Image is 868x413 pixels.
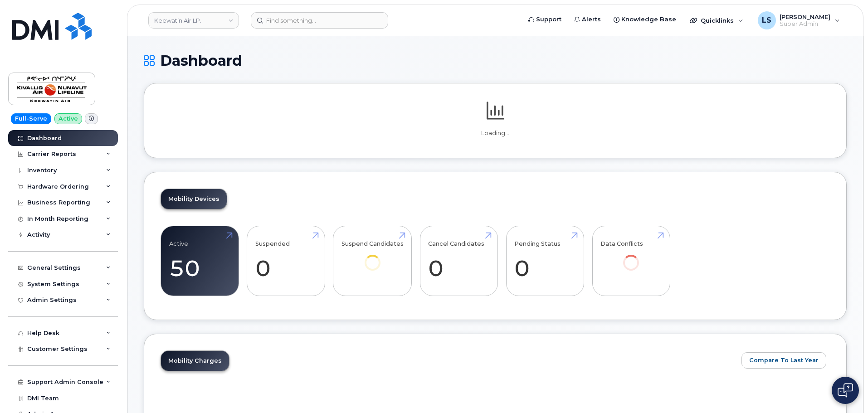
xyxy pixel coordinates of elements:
h1: Dashboard [144,53,847,68]
a: Mobility Charges [161,351,229,371]
img: Open chat [838,383,853,398]
span: Compare To Last Year [749,356,819,364]
p: Loading... [161,129,830,137]
a: Suspended 0 [255,231,317,291]
a: Data Conflicts [600,231,662,283]
a: Pending Status 0 [514,231,575,291]
a: Cancel Candidates 0 [428,231,489,291]
a: Active 50 [169,231,230,291]
a: Suspend Candidates [341,231,404,283]
button: Compare To Last Year [741,352,826,369]
a: Mobility Devices [161,189,227,209]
